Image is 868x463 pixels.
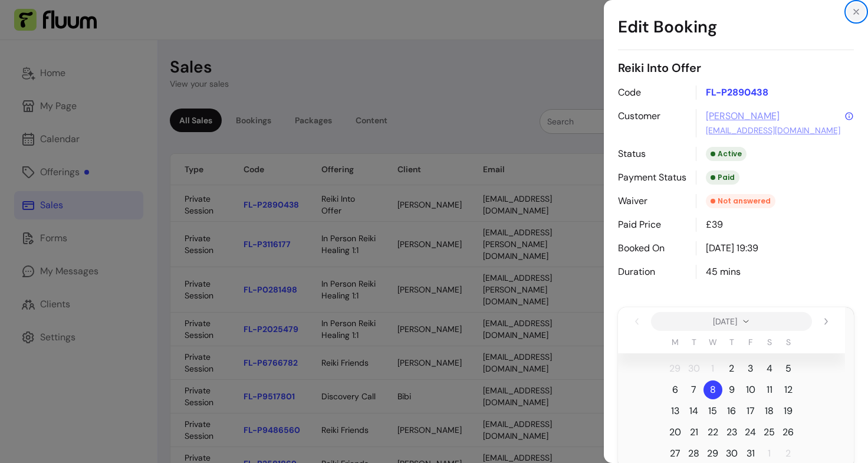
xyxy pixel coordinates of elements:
span: Saturday 11 October 2025 [760,380,779,399]
span: Friday 10 October 2025 [741,380,760,399]
span: Wednesday 15 October 2025 [703,402,722,421]
span: 2 [785,446,791,461]
span: Thursday 9 October 2025 [722,380,741,399]
span: Wednesday 1 October 2025 [703,359,722,378]
p: Waiver [618,194,686,208]
span: Sunday 26 October 2025 [779,423,798,442]
span: Saturday 1 November 2025 [760,444,779,463]
span: 13 [671,404,679,418]
span: Monday 27 October 2025 [666,444,685,463]
h1: Edit Booking [618,5,854,50]
span: 25 [764,425,775,439]
div: Not answered [706,194,775,208]
span: Wednesday 8 October 2025 selected [703,380,722,399]
span: 29 [707,446,718,461]
span: Sunday 5 October 2025 [779,359,798,378]
a: [PERSON_NAME] [706,109,780,123]
span: 8 [710,383,716,397]
p: Paid Price [618,218,686,232]
span: Friday 3 October 2025 [741,359,760,378]
span: 1 [711,362,714,376]
span: T [729,336,734,348]
p: Code [618,86,686,100]
span: 24 [745,425,756,439]
span: 27 [670,446,680,461]
p: Payment Status [618,170,686,185]
span: Thursday 16 October 2025 [722,402,741,421]
span: Tuesday 21 October 2025 [685,423,703,442]
span: Saturday 18 October 2025 [760,402,779,421]
a: [EMAIL_ADDRESS][DOMAIN_NAME] [706,124,840,136]
p: Duration [618,265,686,279]
span: 21 [690,425,698,439]
span: Tuesday 28 October 2025 [685,444,703,463]
span: Today, Thursday 2 October 2025, First available date [722,359,741,378]
span: 12 [784,383,793,397]
span: F [748,336,752,348]
span: 10 [746,383,755,397]
p: Customer [618,109,686,137]
span: Monday 20 October 2025 [666,423,685,442]
div: Paid [706,170,739,185]
span: 17 [747,404,755,418]
span: 26 [782,425,794,439]
span: Saturday 25 October 2025 [760,423,779,442]
span: Sunday 12 October 2025 [779,380,798,399]
span: 2 [729,362,734,376]
span: 18 [765,404,774,418]
p: FL-P2890438 [696,86,854,100]
span: 6 [672,383,678,397]
span: 22 [708,425,718,439]
span: Wednesday 29 October 2025 [703,444,722,463]
span: 3 [748,362,753,376]
span: 23 [726,425,737,439]
span: 11 [767,383,772,397]
span: Tuesday 30 September 2025 [685,359,703,378]
span: Saturday 4 October 2025 [760,359,779,378]
span: Thursday 23 October 2025 [722,423,741,442]
p: Reiki Into Offer [618,60,854,76]
span: 19 [784,404,793,418]
span: 1 [768,446,771,461]
p: Booked On [618,241,686,255]
span: W [709,336,717,348]
span: Tuesday 14 October 2025 [685,402,703,421]
span: Thursday 30 October 2025 [722,444,741,463]
span: 30 [726,446,738,461]
div: £39 [696,218,854,232]
span: 14 [689,404,698,418]
span: Monday 29 September 2025 [666,359,685,378]
span: 9 [729,383,735,397]
span: Monday 13 October 2025 [666,402,685,421]
span: 7 [691,383,696,397]
span: Sunday 2 November 2025 [779,444,798,463]
span: 30 [688,362,700,376]
span: Tuesday 7 October 2025 [685,380,703,399]
span: 29 [669,362,680,376]
span: 4 [767,362,772,376]
span: Friday 17 October 2025 [741,402,760,421]
button: Next [817,312,836,331]
div: Active [706,147,747,161]
span: Friday 31 October 2025 [741,444,760,463]
span: 5 [785,362,791,376]
span: [DATE] [713,316,737,327]
button: Close [847,2,866,21]
div: [DATE] 19:39 [696,241,854,255]
span: 31 [747,446,755,461]
span: 16 [727,404,736,418]
span: T [692,336,696,348]
span: M [672,336,679,348]
span: 20 [669,425,681,439]
div: 45 mins [696,265,854,279]
span: S [767,336,772,348]
button: switch to year and month view [651,312,812,331]
span: Friday 24 October 2025 [741,423,760,442]
span: S [786,336,791,348]
p: Status [618,147,686,161]
span: Monday 6 October 2025 [666,380,685,399]
span: Sunday 19 October 2025 [779,402,798,421]
span: 15 [708,404,717,418]
span: 28 [688,446,699,461]
span: Wednesday 22 October 2025 [703,423,722,442]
